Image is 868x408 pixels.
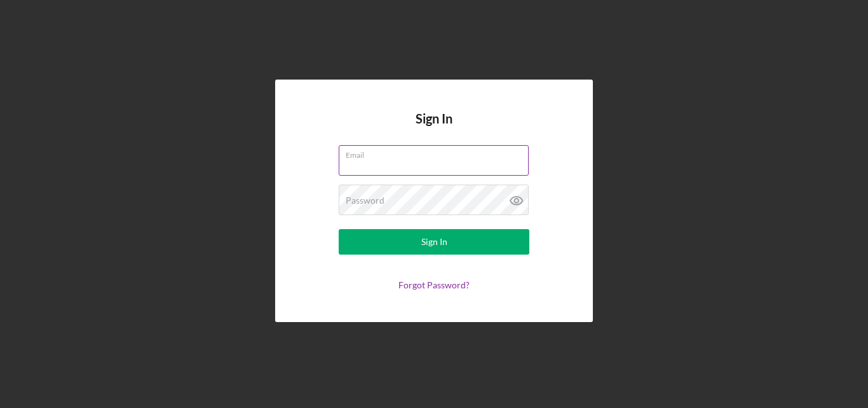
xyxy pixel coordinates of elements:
label: Email [346,146,529,160]
label: Password [346,195,384,206]
h4: Sign In [416,111,452,145]
div: Sign In [421,229,447,255]
button: Sign In [339,229,529,255]
a: Forgot Password? [398,279,470,290]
